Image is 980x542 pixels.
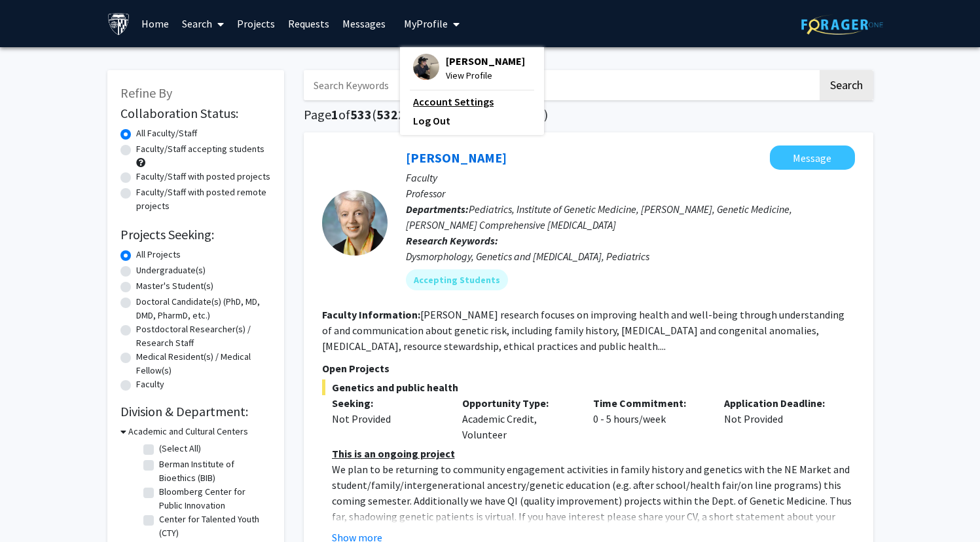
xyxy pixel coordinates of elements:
[136,126,197,140] label: All Faculty/Staff
[159,442,201,455] label: (Select All)
[336,1,392,47] a: Messages
[136,170,270,184] label: Faculty/Staff with posted projects
[322,308,844,353] fg-read-more: [PERSON_NAME] research focuses on improving health and well-being through understanding of and co...
[281,1,336,47] a: Requests
[376,106,405,123] span: 5322
[413,113,531,128] a: Log Out
[136,377,164,391] label: Faculty
[136,263,206,277] label: Undergraduate(s)
[446,54,525,68] span: [PERSON_NAME]
[120,404,271,419] h2: Division & Department:
[820,70,873,100] button: Search
[304,70,818,100] input: Search Keywords
[714,395,845,442] div: Not Provided
[159,485,268,513] label: Bloomberg Center for Public Innovation
[159,513,268,540] label: Center for Talented Youth (CTY)
[350,106,372,123] span: 533
[593,395,704,411] p: Time Commitment:
[120,106,271,121] h2: Collaboration Status:
[332,395,443,411] p: Seeking:
[801,14,883,35] img: ForagerOne Logo
[406,185,855,201] p: Professor
[120,85,172,101] span: Refine By
[10,483,56,532] iframe: Chat
[406,149,507,166] a: [PERSON_NAME]
[406,170,855,185] p: Faculty
[107,12,130,35] img: Johns Hopkins University Logo
[136,322,271,350] label: Postdoctoral Researcher(s) / Research Staff
[136,295,271,322] label: Doctoral Candidate(s) (PhD, MD, DMD, PharmD, etc.)
[136,142,264,156] label: Faculty/Staff accepting students
[332,411,443,427] div: Not Provided
[322,308,420,321] b: Faculty Information:
[413,94,531,109] a: Account Settings
[304,107,873,123] h1: Page of ( total faculty/staff results)
[770,145,855,170] button: Message Joann Bodurtha
[462,395,573,411] p: Opportunity Type:
[322,379,855,395] span: Genetics and public health
[159,457,268,485] label: Berman Institute of Bioethics (BIB)
[724,395,835,411] p: Application Deadline:
[136,350,271,377] label: Medical Resident(s) / Medical Fellow(s)
[331,106,338,123] span: 1
[406,203,469,216] b: Departments:
[583,395,714,442] div: 0 - 5 hours/week
[452,395,583,442] div: Academic Credit, Volunteer
[128,425,248,438] h3: Academic and Cultural Centers
[406,234,498,247] b: Research Keywords:
[413,54,525,83] div: Profile Picture[PERSON_NAME]View Profile
[413,54,439,80] img: Profile Picture
[406,248,855,264] div: Dysmorphology, Genetics and [MEDICAL_DATA], Pediatrics
[406,203,792,231] span: Pediatrics, Institute of Genetic Medicine, [PERSON_NAME], Genetic Medicine, [PERSON_NAME] Compreh...
[322,360,855,376] p: Open Projects
[135,1,175,47] a: Home
[120,227,271,242] h2: Projects Seeking:
[230,1,281,47] a: Projects
[404,17,448,30] span: My Profile
[136,248,181,261] label: All Projects
[406,269,508,290] mat-chip: Accepting Students
[332,447,455,460] u: This is an ongoing project
[136,279,213,293] label: Master's Student(s)
[446,68,525,83] span: View Profile
[136,185,271,213] label: Faculty/Staff with posted remote projects
[175,1,230,47] a: Search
